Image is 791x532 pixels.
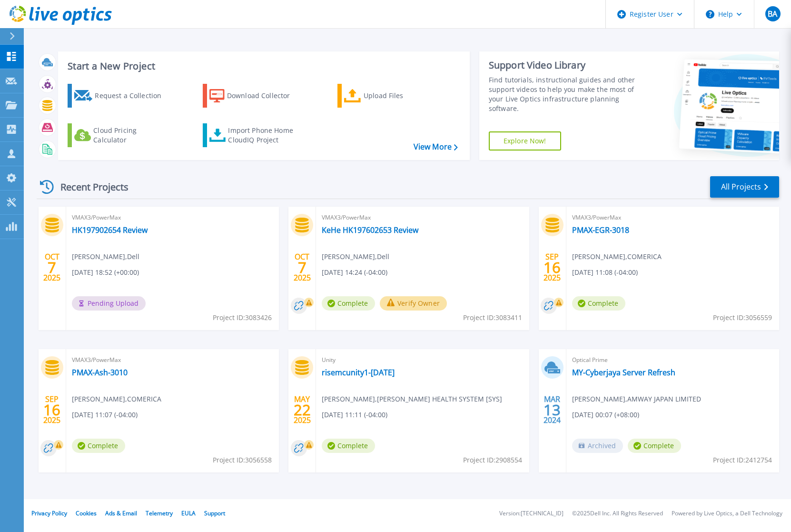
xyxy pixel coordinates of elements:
[72,394,161,404] span: [PERSON_NAME] , COMERICA
[68,61,457,71] h3: Start a New Project
[322,225,418,235] a: KeHe HK197602653 Review
[181,509,196,517] a: EULA
[572,296,625,311] span: Complete
[95,86,171,105] div: Request a Collection
[672,511,782,517] li: Powered by Live Optics, a Dell Technology
[414,142,458,151] a: View More
[72,212,273,223] span: VMAX3/PowerMax
[72,225,148,235] a: HK197902654 Review
[364,86,440,105] div: Upload Files
[628,439,681,453] span: Complete
[204,509,225,517] a: Support
[146,509,173,517] a: Telemetry
[298,263,307,271] span: 7
[572,511,663,517] li: © 2025 Dell Inc. All Rights Reserved
[572,212,773,223] span: VMAX3/PowerMax
[713,312,772,323] span: Project ID: 3056559
[489,131,561,151] a: Explore Now!
[322,355,523,365] span: Unity
[228,126,302,145] div: Import Phone Home CloudIQ Project
[322,368,395,377] a: risemcunity1-[DATE]
[43,250,61,285] div: OCT 2025
[322,267,387,278] span: [DATE] 14:24 (-04:00)
[499,511,564,517] li: Version: [TECHNICAL_ID]
[203,84,309,108] a: Download Collector
[768,10,777,18] span: BA
[105,509,137,517] a: Ads & Email
[72,296,146,311] span: Pending Upload
[93,126,169,145] div: Cloud Pricing Calculator
[72,410,138,420] span: [DATE] 11:07 (-04:00)
[710,176,779,198] a: All Projects
[72,355,273,365] span: VMAX3/PowerMax
[322,410,387,420] span: [DATE] 11:11 (-04:00)
[43,392,61,427] div: SEP 2025
[76,509,97,517] a: Cookies
[572,394,701,404] span: [PERSON_NAME] , AMWAY JAPAN LIMITED
[572,355,773,365] span: Optical Prime
[322,394,502,404] span: [PERSON_NAME] , [PERSON_NAME] HEALTH SYSTEM [SYS]
[227,86,303,105] div: Download Collector
[543,392,561,427] div: MAR 2024
[72,267,139,278] span: [DATE] 18:52 (+00:00)
[68,84,174,108] a: Request a Collection
[213,455,272,465] span: Project ID: 3056558
[213,312,272,323] span: Project ID: 3083426
[489,59,640,71] div: Support Video Library
[463,455,522,465] span: Project ID: 2908554
[31,509,67,517] a: Privacy Policy
[544,263,561,271] span: 16
[322,212,523,223] span: VMAX3/PowerMax
[337,84,444,108] a: Upload Files
[68,123,174,147] a: Cloud Pricing Calculator
[72,439,125,453] span: Complete
[43,406,60,414] span: 16
[572,251,662,262] span: [PERSON_NAME] , COMERICA
[543,250,561,285] div: SEP 2025
[322,251,389,262] span: [PERSON_NAME] , Dell
[463,312,522,323] span: Project ID: 3083411
[322,296,375,311] span: Complete
[572,368,675,377] a: MY-Cyberjaya Server Refresh
[380,296,447,311] button: Verify Owner
[713,455,772,465] span: Project ID: 2412754
[37,175,141,199] div: Recent Projects
[294,406,311,414] span: 22
[48,263,56,271] span: 7
[72,251,139,262] span: [PERSON_NAME] , Dell
[572,267,638,278] span: [DATE] 11:08 (-04:00)
[322,439,375,453] span: Complete
[572,225,629,235] a: PMAX-EGR-3018
[293,392,311,427] div: MAY 2025
[572,410,639,420] span: [DATE] 00:07 (+08:00)
[72,368,128,377] a: PMAX-Ash-3010
[489,75,640,113] div: Find tutorials, instructional guides and other support videos to help you make the most of your L...
[544,406,561,414] span: 13
[293,250,311,285] div: OCT 2025
[572,439,623,453] span: Archived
